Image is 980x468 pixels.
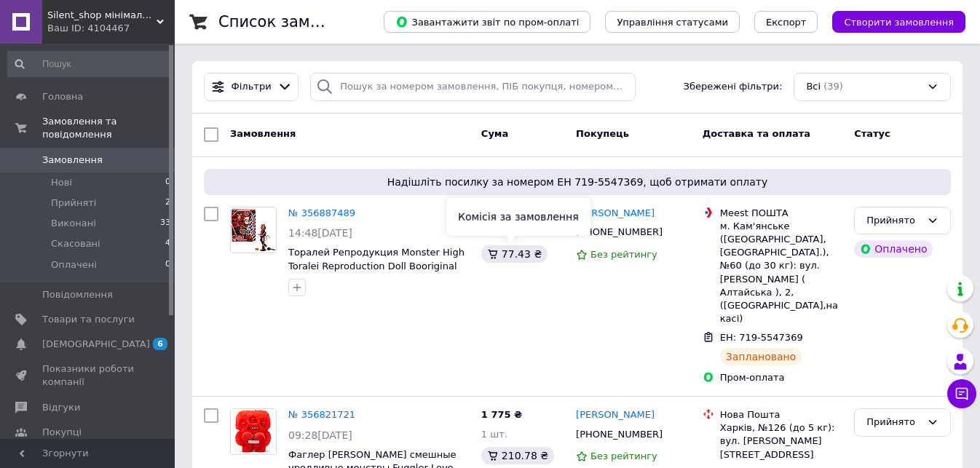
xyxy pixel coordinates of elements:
div: Прийнято [866,415,921,430]
div: Пром-оплата [720,371,842,384]
span: [DEMOGRAPHIC_DATA] [42,338,150,351]
span: 09:28[DATE] [288,429,352,441]
span: (39) [823,81,843,92]
span: Всі [806,80,821,94]
span: ЕН: 719-5547369 [720,332,803,343]
span: Головна [42,90,83,103]
div: 210.78 ₴ [481,447,554,464]
div: Харків, №126 (до 5 кг): вул. [PERSON_NAME][STREET_ADDRESS] [720,421,842,461]
a: [PERSON_NAME] [576,207,655,221]
div: м. Кам'янське ([GEOGRAPHIC_DATA], [GEOGRAPHIC_DATA].), №60 (до 30 кг): вул. [PERSON_NAME] ( Алтай... [720,220,842,326]
a: № 356821721 [288,409,355,420]
button: Завантажити звіт по пром-оплаті [384,11,590,33]
span: Створити замовлення [844,17,954,28]
span: Silent_shop мінімально гучний магазин іграшок (ми Вам ніколи не подзвонимо) [47,9,157,22]
span: Cума [481,128,508,139]
span: 0 [165,176,170,189]
span: Надішліть посилку за номером ЕН 719-5547369, щоб отримати оплату [210,175,945,189]
span: Управління статусами [617,17,728,28]
span: Скасовані [51,237,100,250]
span: Оплачені [51,258,97,271]
span: 0 [165,258,170,271]
span: Повідомлення [42,288,113,301]
span: 1 шт. [481,429,507,440]
span: Без рейтингу [590,249,657,260]
button: Створити замовлення [832,11,965,33]
div: Оплачено [854,240,933,258]
div: [PHONE_NUMBER] [573,223,665,242]
span: 1 775 ₴ [481,409,522,420]
button: Чат з покупцем [947,379,976,408]
span: Доставка та оплата [703,128,810,139]
div: Прийнято [866,213,921,229]
span: Без рейтингу [590,451,657,461]
div: Нова Пошта [720,408,842,421]
div: [PHONE_NUMBER] [573,425,665,444]
span: Статус [854,128,890,139]
span: Фільтри [232,80,272,94]
span: Замовлення [42,154,103,167]
img: Фото товару [231,409,275,454]
input: Пошук за номером замовлення, ПІБ покупця, номером телефону, Email, номером накладної [310,73,636,101]
span: Замовлення та повідомлення [42,115,175,141]
span: Покупці [42,426,82,439]
span: Завантажити звіт по пром-оплаті [395,15,579,28]
span: Виконані [51,217,96,230]
a: Фото товару [230,207,277,253]
div: Meest ПОШТА [720,207,842,220]
span: 33 [160,217,170,230]
span: Нові [51,176,72,189]
a: Фото товару [230,408,277,455]
a: [PERSON_NAME] [576,408,655,422]
span: Прийняті [51,197,96,210]
span: 6 [153,338,167,350]
a: № 356887489 [288,207,355,218]
span: Показники роботи компанії [42,362,135,389]
span: Покупець [576,128,629,139]
div: Заплановано [720,348,802,365]
h1: Список замовлень [218,13,366,31]
button: Експорт [754,11,818,33]
div: Комісія за замовлення [446,198,590,236]
span: Збережені фільтри: [684,80,783,94]
span: Відгуки [42,401,80,414]
span: Товари та послуги [42,313,135,326]
input: Пошук [7,51,172,77]
div: 77.43 ₴ [481,245,548,263]
span: 4 [165,237,170,250]
a: Створити замовлення [818,16,965,27]
span: 14:48[DATE] [288,227,352,239]
span: Замовлення [230,128,296,139]
span: Експорт [766,17,807,28]
a: Торалей Репродукция Monster High Toralei Reproduction Doll Booriginal [288,247,465,271]
img: Фото товару [231,208,276,252]
div: Ваш ID: 4104467 [47,22,175,35]
button: Управління статусами [605,11,740,33]
span: 2 [165,197,170,210]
